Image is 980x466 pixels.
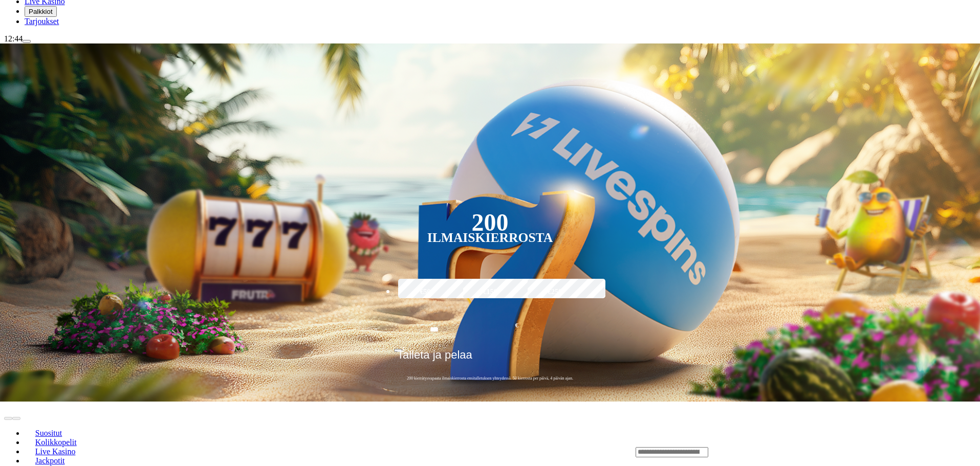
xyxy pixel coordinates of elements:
span: 200 kierrätysvapaata ilmaiskierrosta ensitalletuksen yhteydessä. 50 kierrosta per päivä, 4 päivän... [394,375,586,381]
label: €50 [396,277,455,307]
button: menu [23,40,31,43]
a: Kolikkopelit [25,435,87,450]
button: reward iconPalkkiot [25,6,57,17]
div: 200 [471,216,508,229]
span: Jackpotit [31,456,69,465]
button: next slide [12,417,20,420]
span: € [515,321,518,330]
a: Live Kasino [25,444,86,459]
button: Talleta ja pelaa [394,348,586,369]
span: Palkkiot [29,8,53,15]
span: Tarjoukset [25,17,59,26]
button: prev slide [4,417,12,420]
a: gift-inverted iconTarjoukset [25,17,59,26]
span: Suositut [31,429,66,437]
div: Ilmaiskierrosta [427,232,553,244]
span: Live Kasino [31,447,80,456]
label: €150 [461,277,520,307]
span: Talleta ja pelaa [397,348,472,369]
span: € [402,345,405,351]
a: Suositut [25,426,73,441]
label: €250 [525,277,584,307]
input: Search [636,447,708,457]
span: Kolikkopelit [31,438,81,447]
span: 12:44 [4,34,23,43]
